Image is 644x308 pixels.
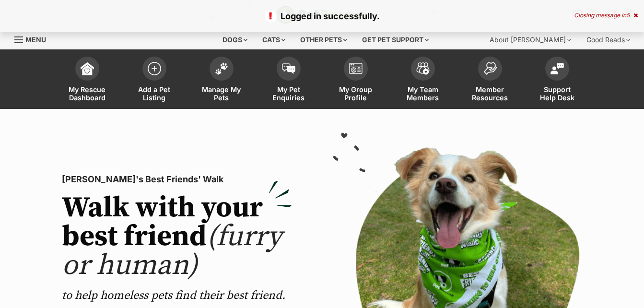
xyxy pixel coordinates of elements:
img: dashboard-icon-eb2f2d2d3e046f16d808141f083e7271f6b2e854fb5c12c21221c1fb7104beca.svg [81,62,94,75]
span: Manage My Pets [200,85,243,102]
img: help-desk-icon-fdf02630f3aa405de69fd3d07c3f3aa587a6932b1a1747fa1d2bba05be0121f9.svg [550,63,564,74]
div: Dogs [216,30,254,49]
span: Member Resources [468,85,512,102]
img: team-members-icon-5396bd8760b3fe7c0b43da4ab00e1e3bb1a5d9ba89233759b79545d2d3fc5d0d.svg [416,62,430,75]
span: Menu [25,36,46,44]
div: Get pet support [355,30,435,49]
img: member-resources-icon-8e73f808a243e03378d46382f2149f9095a855e16c252ad45f914b54edf8863c.svg [483,62,497,75]
a: Manage My Pets [188,52,255,109]
span: My Team Members [401,85,445,102]
img: manage-my-pets-icon-02211641906a0b7f246fdf0571729dbe1e7629f14944591b6c1af311fb30b64b.svg [215,62,228,75]
a: Add a Pet Listing [121,52,188,109]
p: to help homeless pets find their best friend. [62,288,292,303]
a: Menu [14,30,53,47]
div: About [PERSON_NAME] [483,30,578,49]
img: group-profile-icon-3fa3cf56718a62981997c0bc7e787c4b2cf8bcc04b72c1350f741eb67cf2f40e.svg [349,63,363,74]
a: My Team Members [389,52,457,109]
a: My Rescue Dashboard [54,52,121,109]
a: My Group Profile [322,52,389,109]
div: Other pets [293,30,354,49]
span: My Rescue Dashboard [66,85,109,102]
span: Add a Pet Listing [133,85,176,102]
span: Support Help Desk [536,85,579,102]
span: My Group Profile [334,85,377,102]
div: Cats [256,30,292,49]
img: pet-enquiries-icon-7e3ad2cf08bfb03b45e93fb7055b45f3efa6380592205ae92323e6603595dc1f.svg [282,63,295,74]
a: My Pet Enquiries [255,52,322,109]
span: (furry or human) [62,219,282,284]
img: add-pet-listing-icon-0afa8454b4691262ce3f59096e99ab1cd57d4a30225e0717b998d2c9b9846f56.svg [148,62,161,75]
h2: Walk with your best friend [62,194,292,280]
span: My Pet Enquiries [267,85,310,102]
a: Support Help Desk [524,52,591,109]
div: Good Reads [580,30,637,49]
a: Member Resources [457,52,524,109]
p: [PERSON_NAME]'s Best Friends' Walk [62,173,292,186]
